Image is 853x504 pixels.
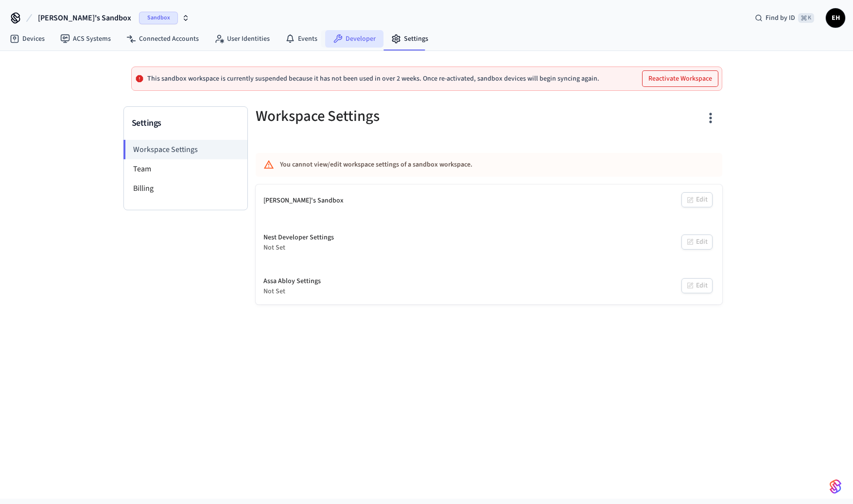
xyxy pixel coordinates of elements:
[256,106,483,126] h5: Workspace Settings
[325,30,383,48] a: Developer
[2,30,52,48] a: Devices
[38,12,131,24] span: [PERSON_NAME]'s Sandbox
[278,30,325,48] a: Events
[280,156,641,174] div: You cannot view/edit workspace settings of a sandbox workspace.
[826,8,845,28] button: EH
[766,13,795,23] span: Find by ID
[830,479,841,494] img: SeamLogoGradient.69752ec5.svg
[124,179,247,198] li: Billing
[124,159,247,179] li: Team
[147,75,599,83] p: This sandbox workspace is currently suspended because it has not been used in over 2 weeks. Once ...
[263,276,321,286] div: Assa Abloy Settings
[123,140,247,159] li: Workspace Settings
[747,9,822,27] div: Find by ID⌘ K
[132,117,240,130] h3: Settings
[119,30,207,48] a: Connected Accounts
[827,9,844,27] span: EH
[263,196,344,206] div: [PERSON_NAME]'s Sandbox
[52,30,119,48] a: ACS Systems
[798,13,814,23] span: ⌘ K
[207,30,278,48] a: User Identities
[383,30,436,48] a: Settings
[263,286,321,297] div: Not Set
[139,12,178,24] span: Sandbox
[263,233,334,243] div: Nest Developer Settings
[643,71,718,86] button: Reactivate Workspace
[263,243,334,253] div: Not Set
